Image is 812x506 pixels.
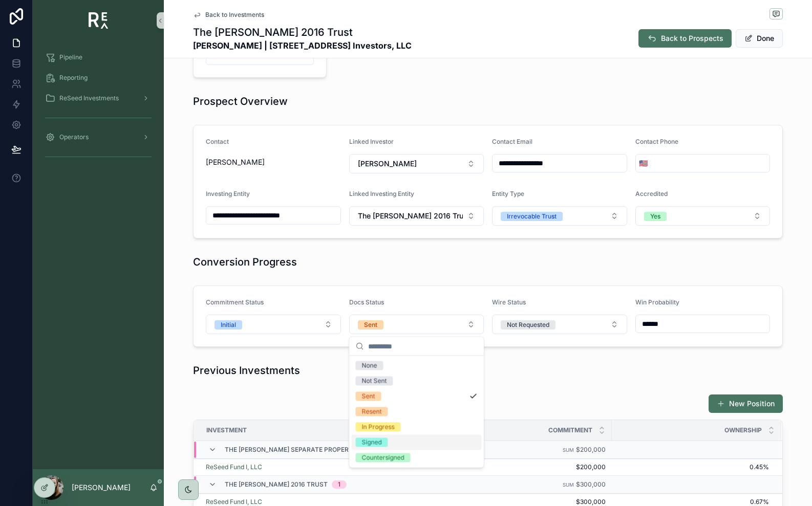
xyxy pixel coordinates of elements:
[492,190,524,197] span: Entity Type
[362,392,375,401] div: Sent
[349,154,484,173] button: Select Button
[362,361,377,370] div: None
[461,498,606,506] a: $300,000
[59,74,88,82] span: Reporting
[206,463,448,471] a: ReSeed Fund I, LLC
[639,158,648,168] span: 🇺🇸
[349,298,384,306] span: Docs Status
[724,426,762,434] span: Ownership
[507,212,557,221] div: Irrevocable Trust
[193,25,412,39] h1: The [PERSON_NAME] 2016 Trust
[193,363,300,378] h1: Previous Investments
[576,446,606,453] span: $200,000
[362,423,395,432] div: In Progress
[59,133,89,141] span: Operators
[89,12,109,29] img: App logo
[206,426,247,434] span: Investment
[193,39,412,52] strong: [PERSON_NAME] | [STREET_ADDRESS] Investors, LLC
[358,211,463,221] span: The [PERSON_NAME] 2016 Trust
[736,29,783,48] button: Done
[492,315,627,334] button: Select Button
[59,94,119,102] span: ReSeed Investments
[364,320,377,329] div: Sent
[563,482,574,488] small: Sum
[205,11,264,19] span: Back to Investments
[362,377,387,386] div: Not Sent
[206,498,448,506] a: ReSeed Fund I, LLC
[563,447,574,453] small: Sum
[206,498,262,506] a: ReSeed Fund I, LLC
[661,33,723,43] span: Back to Prospects
[635,206,771,226] button: Select Button
[225,480,328,489] span: The [PERSON_NAME] 2016 Trust
[225,446,379,454] span: The [PERSON_NAME] Separate Property Trust
[349,315,484,334] button: Select Button
[492,298,526,306] span: Wire Status
[461,463,606,471] a: $200,000
[349,206,484,226] button: Select Button
[193,11,264,19] a: Back to Investments
[362,453,404,463] div: Countersigned
[59,53,82,61] span: Pipeline
[206,298,264,306] span: Commitment Status
[709,394,783,413] button: New Position
[612,463,769,471] a: 0.45%
[638,29,732,48] button: Back to Prospects
[193,94,288,108] h1: Prospect Overview
[507,320,549,329] div: Not Requested
[221,320,236,329] div: Initial
[206,463,262,471] a: ReSeed Fund I, LLC
[338,480,340,489] div: 1
[206,138,229,145] span: Contact
[635,138,678,145] span: Contact Phone
[635,298,679,306] span: Win Probability
[206,315,341,334] button: Select Button
[362,438,382,447] div: Signed
[636,154,651,172] button: Select Button
[362,407,382,416] div: Resent
[39,128,158,146] a: Operators
[349,190,414,197] span: Linked Investing Entity
[350,356,484,468] div: Suggestions
[72,482,131,493] p: [PERSON_NAME]
[206,157,341,167] span: [PERSON_NAME]
[635,190,668,197] span: Accredited
[650,212,660,221] div: Yes
[39,48,158,67] a: Pipeline
[612,498,769,506] a: 0.67%
[548,426,592,434] span: Commitment
[349,138,394,145] span: Linked Investor
[576,480,606,488] span: $300,000
[33,41,164,178] div: scrollable content
[492,138,532,145] span: Contact Email
[358,159,417,169] span: [PERSON_NAME]
[39,69,158,87] a: Reporting
[39,89,158,107] a: ReSeed Investments
[193,255,297,269] h1: Conversion Progress
[492,206,627,226] button: Select Button
[206,190,250,197] span: Investing Entity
